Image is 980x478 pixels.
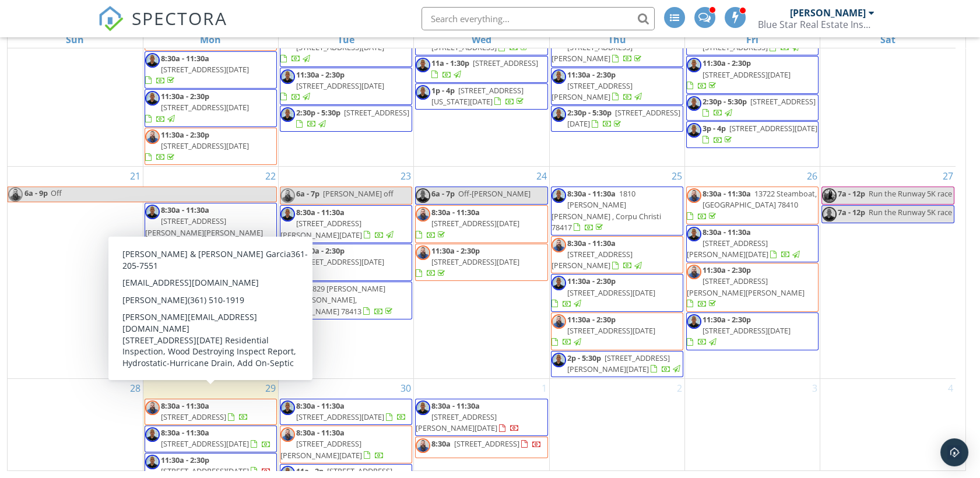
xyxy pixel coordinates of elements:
[702,325,791,336] span: [STREET_ADDRESS][DATE]
[687,314,701,329] img: img_4045_1.jpg
[810,379,820,398] a: Go to October 3, 2025
[145,399,277,425] a: 8:30a - 11:30a [STREET_ADDRESS]
[758,19,874,30] div: Blue Star Real Estate Inspection Services
[145,205,263,249] a: 8:30a - 11:30a [STREET_ADDRESS][PERSON_NAME][PERSON_NAME]
[431,218,519,229] span: [STREET_ADDRESS][DATE]
[416,412,497,433] span: [STREET_ADDRESS][PERSON_NAME][DATE]
[431,188,455,199] span: 6a - 7p
[551,351,683,377] a: 2p - 5:30p [STREET_ADDRESS][PERSON_NAME][DATE]
[280,399,412,425] a: 8:30a - 11:30a [STREET_ADDRESS][DATE]
[161,129,209,140] span: 11:30a - 2:30p
[128,167,143,185] a: Go to September 21, 2025
[8,187,23,202] img: 96d87476bf834f6bab66a5b87d1925f5.jpeg
[686,263,819,312] a: 11:30a - 2:30p [STREET_ADDRESS][PERSON_NAME][PERSON_NAME]
[296,245,345,256] span: 11:30a - 2:30p
[552,188,661,233] a: 8:30a - 11:30a 1810 [PERSON_NAME] [PERSON_NAME] , Corpu Christi 78417
[416,207,430,222] img: 96d87476bf834f6bab66a5b87d1925f5.jpeg
[415,244,547,282] a: 11:30a - 2:30p [STREET_ADDRESS][DATE]
[280,207,295,222] img: img_4045_1.jpg
[702,188,751,199] span: 8:30a - 11:30a
[415,83,547,110] a: 1p - 4p [STREET_ADDRESS][US_STATE][DATE]
[552,276,655,308] a: 11:30a - 2:30p [STREET_ADDRESS][DATE]
[551,68,683,106] a: 11:30a - 2:30p [STREET_ADDRESS][PERSON_NAME]
[702,123,726,133] span: 3p - 4p
[296,69,345,80] span: 11:30a - 2:30p
[702,96,747,107] span: 2:30p - 5:30p
[744,31,761,48] a: Friday
[280,68,412,106] a: 11:30a - 2:30p [STREET_ADDRESS][DATE]
[280,31,384,64] a: [STREET_ADDRESS][DATE]
[552,314,655,347] a: 11:30a - 2:30p [STREET_ADDRESS][DATE]
[567,107,680,129] span: [STREET_ADDRESS][DATE]
[296,207,345,217] span: 8:30a - 11:30a
[567,188,616,199] span: 8:30a - 11:30a
[296,107,409,129] a: 2:30p - 5:30p [STREET_ADDRESS]
[820,167,956,379] td: Go to September 27, 2025
[567,107,680,129] a: 2:30p - 5:30p [STREET_ADDRESS][DATE]
[431,256,519,267] span: [STREET_ADDRESS][DATE]
[702,96,816,118] a: 2:30p - 5:30p [STREET_ADDRESS]
[145,129,160,144] img: 96d87476bf834f6bab66a5b87d1925f5.jpeg
[686,121,819,147] a: 3p - 4p [STREET_ADDRESS][DATE]
[416,207,519,240] a: 8:30a - 11:30a [STREET_ADDRESS][DATE]
[143,167,278,379] td: Go to September 22, 2025
[145,128,277,166] a: 11:30a - 2:30p [STREET_ADDRESS][DATE]
[280,188,295,203] img: 96d87476bf834f6bab66a5b87d1925f5.jpeg
[551,236,683,274] a: 8:30a - 11:30a [STREET_ADDRESS][PERSON_NAME]
[822,207,837,222] img: img_4045_1.jpg
[431,245,480,256] span: 11:30a - 2:30p
[161,427,209,438] span: 8:30a - 11:30a
[280,207,395,240] a: 8:30a - 11:30a [STREET_ADDRESS][PERSON_NAME][DATE]
[280,218,362,240] span: [STREET_ADDRESS][PERSON_NAME][DATE]
[280,69,295,84] img: img_4045_1.jpg
[280,427,295,442] img: 96d87476bf834f6bab66a5b87d1925f5.jpeg
[145,203,277,252] a: 8:30a - 11:30a [STREET_ADDRESS][PERSON_NAME][PERSON_NAME]
[869,188,952,199] span: Run the Runway 5K race
[280,427,384,460] a: 8:30a - 11:30a [STREET_ADDRESS][PERSON_NAME][DATE]
[549,167,684,379] td: Go to September 25, 2025
[551,274,683,312] a: 11:30a - 2:30p [STREET_ADDRESS][DATE]
[551,106,683,132] a: 2:30p - 5:30p [STREET_ADDRESS][DATE]
[280,426,412,463] a: 8:30a - 11:30a [STREET_ADDRESS][PERSON_NAME][DATE]
[687,314,791,347] a: 11:30a - 2:30p [STREET_ADDRESS][DATE]
[416,58,430,72] img: img_4045_1.jpg
[790,7,866,19] div: [PERSON_NAME]
[296,107,340,118] span: 2:30p - 5:30p
[940,167,956,185] a: Go to September 27, 2025
[161,400,209,411] span: 8:30a - 11:30a
[687,238,768,259] span: [STREET_ADDRESS][PERSON_NAME][DATE]
[145,254,160,269] img: img_4045_1.jpg
[687,265,805,309] a: 11:30a - 2:30p [STREET_ADDRESS][PERSON_NAME][PERSON_NAME]
[280,245,384,278] a: 11:30a - 2:30p [STREET_ADDRESS][DATE]
[145,89,277,127] a: 11:30a - 2:30p [STREET_ADDRESS][DATE]
[539,379,549,398] a: Go to October 1, 2025
[145,53,249,86] a: 8:30a - 11:30a [STREET_ADDRESS][DATE]
[145,205,160,219] img: img_4045_1.jpg
[552,69,644,102] a: 11:30a - 2:30p [STREET_ADDRESS][PERSON_NAME]
[567,353,601,363] span: 2p - 5:30p
[702,188,817,210] span: 13722 Steamboat, [GEOGRAPHIC_DATA] 78410
[296,400,345,411] span: 8:30a - 11:30a
[161,102,249,113] span: [STREET_ADDRESS][DATE]
[416,400,430,415] img: img_4045_1.jpg
[675,379,684,398] a: Go to October 2, 2025
[161,292,253,314] span: [STREET_ADDRESS][PERSON_NAME]
[684,167,820,379] td: Go to September 26, 2025
[161,466,249,476] span: [STREET_ADDRESS][DATE]
[686,187,819,224] a: 8:30a - 11:30a 13722 Steamboat, [GEOGRAPHIC_DATA] 78410
[398,379,413,398] a: Go to September 30, 2025
[145,91,160,106] img: img_4045_1.jpg
[421,7,655,30] input: Search everything...
[263,167,278,185] a: Go to September 22, 2025
[567,107,612,118] span: 2:30p - 5:30p
[280,106,412,132] a: 2:30p - 5:30p [STREET_ADDRESS]
[552,238,566,252] img: 96d87476bf834f6bab66a5b87d1925f5.jpeg
[279,167,414,379] td: Go to September 23, 2025
[161,53,209,64] span: 8:30a - 11:30a
[687,188,701,203] img: 96d87476bf834f6bab66a5b87d1925f5.jpeg
[431,85,526,107] a: 1p - 4p [STREET_ADDRESS][US_STATE][DATE]
[296,256,384,267] span: [STREET_ADDRESS][DATE]
[567,238,616,248] span: 8:30a - 11:30a
[296,80,384,91] span: [STREET_ADDRESS][DATE]
[838,207,865,217] span: 7a - 12p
